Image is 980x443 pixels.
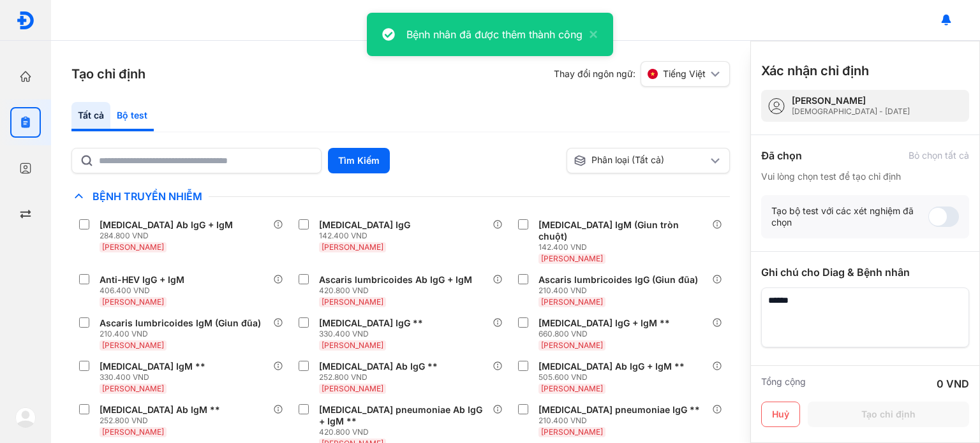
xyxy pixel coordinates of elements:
[100,329,266,339] div: 210.400 VND
[71,102,110,131] div: Tất cả
[319,231,415,241] div: 142.400 VND
[538,274,698,286] div: Ascaris lumbricoides IgG (Giun đũa)
[86,190,209,203] span: Bệnh Truyền Nhiễm
[761,376,806,391] div: Tổng cộng
[541,297,603,307] span: [PERSON_NAME]
[322,384,383,393] span: [PERSON_NAME]
[761,148,802,163] div: Đã chọn
[319,219,410,231] div: [MEDICAL_DATA] IgG
[319,372,443,382] div: 252.800 VND
[538,416,705,426] div: 210.400 VND
[102,427,164,437] span: [PERSON_NAME]
[319,274,472,286] div: Ascaris lumbricoides Ab IgG + IgM
[538,361,685,372] div: [MEDICAL_DATA] Ab IgG + IgM **
[761,265,969,280] div: Ghi chú cho Diag & Bệnh nhân
[771,205,928,228] div: Tạo bộ test với các xét nghiệm đã chọn
[808,402,969,427] button: Tạo chỉ định
[319,404,487,427] div: [MEDICAL_DATA] pneumoniae Ab IgG + IgM **
[538,219,707,242] div: [MEDICAL_DATA] IgM (Giun tròn chuột)
[100,274,184,286] div: Anti-HEV IgG + IgM
[100,219,233,231] div: [MEDICAL_DATA] Ab IgG + IgM
[538,404,700,416] div: [MEDICAL_DATA] pneumoniae IgG **
[761,402,800,427] button: Huỷ
[100,416,225,426] div: 252.800 VND
[322,297,383,307] span: [PERSON_NAME]
[100,317,261,329] div: Ascaris lumbricoides IgM (Giun đũa)
[100,404,220,416] div: [MEDICAL_DATA] Ab IgM **
[322,340,383,350] span: [PERSON_NAME]
[538,242,712,252] div: 142.400 VND
[319,361,438,372] div: [MEDICAL_DATA] Ab IgG **
[909,150,969,161] div: Bỏ chọn tất cả
[102,340,164,350] span: [PERSON_NAME]
[319,329,428,339] div: 330.400 VND
[792,95,910,106] div: [PERSON_NAME]
[541,384,603,393] span: [PERSON_NAME]
[538,317,670,329] div: [MEDICAL_DATA] IgG + IgM **
[663,68,706,80] span: Tiếng Việt
[541,427,603,437] span: [PERSON_NAME]
[328,148,390,173] button: Tìm Kiếm
[761,62,869,80] h3: Xác nhận chỉ định
[16,11,35,30] img: logo
[102,297,164,307] span: [PERSON_NAME]
[322,242,383,252] span: [PERSON_NAME]
[71,65,145,83] h3: Tạo chỉ định
[761,171,969,182] div: Vui lòng chọn test để tạo chỉ định
[100,231,238,241] div: 284.800 VND
[110,102,154,131] div: Bộ test
[15,407,36,428] img: logo
[541,254,603,263] span: [PERSON_NAME]
[319,317,423,329] div: [MEDICAL_DATA] IgG **
[319,427,493,437] div: 420.800 VND
[538,329,675,339] div: 660.800 VND
[102,384,164,393] span: [PERSON_NAME]
[541,340,603,350] span: [PERSON_NAME]
[574,154,708,167] div: Phân loại (Tất cả)
[406,27,583,42] div: Bệnh nhân đã được thêm thành công
[937,376,969,391] div: 0 VND
[102,242,164,252] span: [PERSON_NAME]
[583,27,598,42] button: close
[538,286,703,296] div: 210.400 VND
[100,286,189,296] div: 406.400 VND
[538,372,690,382] div: 505.600 VND
[100,361,205,372] div: [MEDICAL_DATA] IgM **
[100,372,211,382] div: 330.400 VND
[554,61,730,87] div: Thay đổi ngôn ngữ:
[319,286,477,296] div: 420.800 VND
[792,106,910,117] div: [DEMOGRAPHIC_DATA] - [DATE]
